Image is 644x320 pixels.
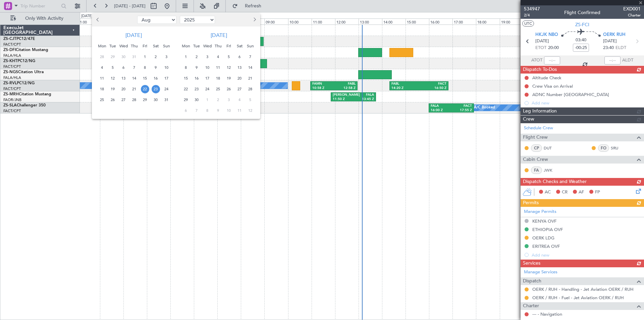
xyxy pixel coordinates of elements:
[162,63,171,72] span: 10
[225,63,233,72] span: 12
[235,96,244,104] span: 4
[213,51,223,62] div: 4-9-2025
[191,73,202,84] div: 16-9-2025
[97,51,107,62] div: 28-7-2025
[213,41,223,51] div: Thu
[119,96,128,104] span: 27
[191,94,202,105] div: 30-9-2025
[246,85,255,93] span: 28
[141,53,149,61] span: 1
[246,53,255,61] span: 7
[98,96,106,104] span: 25
[234,84,245,94] div: 27-9-2025
[107,94,118,105] div: 26-8-2025
[234,105,245,116] div: 11-10-2025
[130,63,139,72] span: 7
[202,105,213,116] div: 8-10-2025
[152,85,160,93] span: 23
[193,96,201,104] span: 30
[130,96,139,104] span: 28
[109,96,117,104] span: 26
[161,73,172,84] div: 17-8-2025
[109,74,117,83] span: 12
[235,74,244,83] span: 20
[152,53,160,61] span: 2
[140,51,150,62] div: 1-8-2025
[225,74,233,83] span: 19
[97,94,107,105] div: 25-8-2025
[191,41,202,51] div: Tue
[234,62,245,73] div: 13-9-2025
[214,96,222,104] span: 2
[130,74,139,83] span: 14
[191,105,202,116] div: 7-10-2025
[202,41,213,51] div: Wed
[161,84,172,94] div: 24-8-2025
[223,51,234,62] div: 5-9-2025
[213,105,223,116] div: 9-10-2025
[141,74,149,83] span: 15
[203,85,212,93] span: 24
[161,62,172,73] div: 10-8-2025
[203,74,212,83] span: 17
[245,51,256,62] div: 7-9-2025
[130,85,139,93] span: 21
[202,84,213,94] div: 24-9-2025
[214,53,222,61] span: 4
[118,51,129,62] div: 30-7-2025
[161,41,172,51] div: Sun
[162,53,171,61] span: 3
[119,85,128,93] span: 20
[214,74,222,83] span: 18
[213,84,223,94] div: 25-9-2025
[129,73,140,84] div: 14-8-2025
[223,62,234,73] div: 12-9-2025
[182,53,190,61] span: 1
[223,105,234,116] div: 10-10-2025
[141,96,149,104] span: 29
[140,41,150,51] div: Fri
[107,41,118,51] div: Tue
[109,85,117,93] span: 19
[203,63,212,72] span: 10
[98,63,106,72] span: 4
[235,106,244,115] span: 11
[141,63,149,72] span: 8
[193,53,201,61] span: 2
[129,94,140,105] div: 28-8-2025
[245,84,256,94] div: 28-9-2025
[119,74,128,83] span: 13
[129,41,140,51] div: Thu
[214,85,222,93] span: 25
[245,62,256,73] div: 14-9-2025
[225,53,233,61] span: 5
[161,51,172,62] div: 3-8-2025
[223,73,234,84] div: 19-9-2025
[245,94,256,105] div: 5-10-2025
[202,62,213,73] div: 10-9-2025
[182,63,190,72] span: 8
[234,94,245,105] div: 4-10-2025
[109,53,117,61] span: 29
[182,106,190,115] span: 6
[95,14,102,25] button: Previous month
[150,84,161,94] div: 23-8-2025
[150,62,161,73] div: 9-8-2025
[245,105,256,116] div: 12-10-2025
[246,106,255,115] span: 12
[180,73,191,84] div: 15-9-2025
[180,94,191,105] div: 29-9-2025
[182,85,190,93] span: 22
[119,63,128,72] span: 6
[193,74,201,83] span: 16
[225,85,233,93] span: 26
[180,105,191,116] div: 6-10-2025
[246,63,255,72] span: 14
[235,63,244,72] span: 13
[180,51,191,62] div: 1-9-2025
[180,16,215,24] select: Select year
[140,73,150,84] div: 15-8-2025
[214,63,222,72] span: 11
[98,85,106,93] span: 18
[97,84,107,94] div: 18-8-2025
